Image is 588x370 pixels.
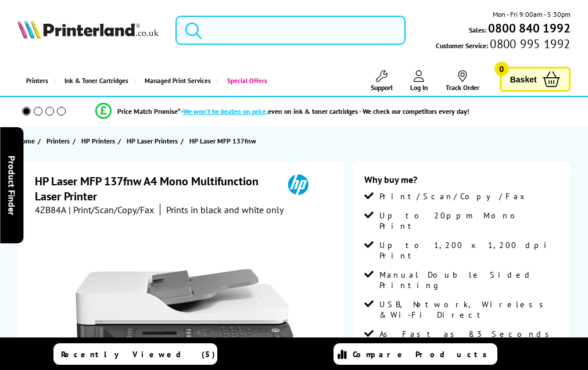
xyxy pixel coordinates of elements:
[379,191,529,202] span: Print/Scan/Copy/Fax
[510,71,537,87] span: Basket
[127,135,181,147] a: HP Laser Printers
[181,107,469,116] div: - even on ink & toner cartridges - We check our competitors every day!
[64,66,128,96] span: Ink & Toner Cartridges
[54,66,134,96] a: Ink & Toner Cartridges
[35,174,271,204] h1: HP Laser MFP 137fnw A4 Mono Multifunction Laser Printer
[271,174,325,195] img: HP
[488,20,571,36] b: 0800 840 1992
[334,343,497,365] a: Compare Products
[353,349,493,360] span: Compare Products
[379,240,559,261] span: Up to 1,200 x 1,200 dpi Print
[410,70,428,92] a: Log In
[81,135,118,147] a: HP Printers
[189,136,256,145] span: HP Laser MFP 137fnw
[46,135,73,147] a: Printers
[364,174,559,191] div: Why buy me?
[17,66,54,96] a: Printers
[53,343,217,365] a: Recently Viewed (5)
[61,349,216,360] span: Recently Viewed (5)
[410,83,428,92] span: Log In
[81,135,115,147] span: HP Printers
[379,270,559,290] span: Manual Double Sided Printing
[117,107,181,116] span: Price Match Promise*
[371,83,393,92] span: Support
[46,135,70,147] span: Printers
[486,23,571,34] a: 0800 840 1992
[217,66,273,96] a: Special Offers
[6,155,17,215] span: Product Finder
[446,70,479,92] a: Track Order
[17,135,35,147] span: Home
[379,329,559,350] span: As Fast as 8.3 Seconds First page
[17,19,158,41] a: Printerland Logo
[379,299,559,320] span: USB, Network, Wireless & Wi-Fi Direct
[183,107,268,116] span: We won’t be beaten on price,
[6,101,559,121] li: modal_Promise
[69,204,154,215] span: | Print/Scan/Copy/Fax
[371,70,393,92] a: Support
[17,135,38,147] a: Home
[17,19,158,39] img: Printerland Logo
[127,135,178,147] span: HP Laser Printers
[134,66,217,96] a: Managed Print Services
[494,62,509,76] span: 0
[35,204,66,215] span: 4ZB84A
[488,38,570,49] span: 0800 995 1992
[166,204,284,215] i: Prints in black and white only
[500,67,571,92] a: Basket 0
[469,24,486,35] span: Sales:
[379,210,559,231] span: Up to 20ppm Mono Print
[493,9,571,20] span: Mon - Fri 9:00am - 5:30pm
[436,38,570,51] span: Customer Service:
